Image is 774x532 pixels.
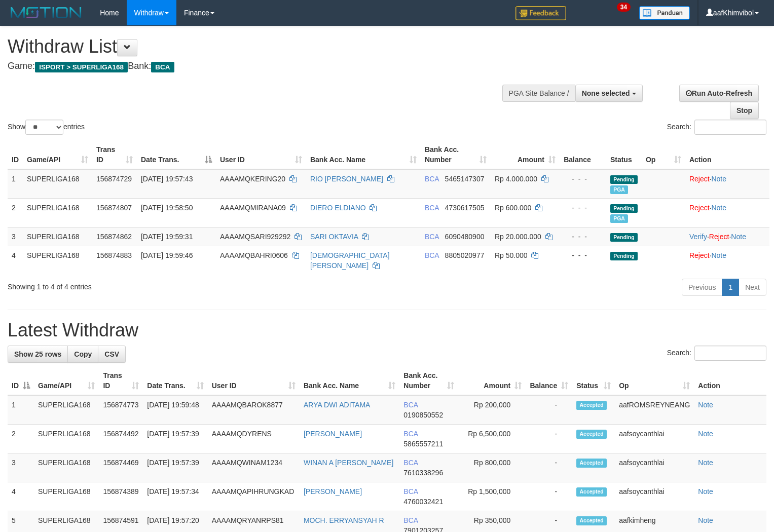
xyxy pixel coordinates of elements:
th: Bank Acc. Name: activate to sort column ascending [306,140,421,169]
a: Next [739,279,766,296]
td: 2 [8,198,23,227]
span: Pending [610,233,638,242]
a: SARI OKTAVIA [310,233,358,241]
img: panduan.png [639,6,690,20]
a: 1 [722,279,739,296]
span: AAAAMQBAHRI0606 [220,251,288,259]
span: AAAAMQKERING20 [220,175,285,183]
span: Copy 5865557211 to clipboard [403,440,443,448]
td: SUPERLIGA168 [23,227,92,246]
td: aafsoycanthlai [615,482,694,511]
div: - - - [564,203,602,213]
td: 2 [8,424,34,453]
td: SUPERLIGA168 [34,453,99,482]
td: [DATE] 19:57:39 [143,453,207,482]
td: [DATE] 19:57:34 [143,482,207,511]
a: Stop [730,102,759,119]
a: Run Auto-Refresh [679,85,759,102]
a: [DEMOGRAPHIC_DATA][PERSON_NAME] [310,251,390,270]
span: BCA [403,487,418,496]
td: SUPERLIGA168 [34,482,99,511]
button: None selected [575,85,643,102]
th: Action [694,366,766,395]
td: SUPERLIGA168 [23,198,92,227]
a: [PERSON_NAME] [304,430,362,438]
a: CSV [98,346,126,363]
td: AAAAMQWINAM1234 [208,453,300,482]
th: Trans ID: activate to sort column ascending [99,366,143,395]
span: Accepted [576,487,607,496]
td: - [526,395,572,425]
td: · · [685,227,769,246]
span: Copy 4760032421 to clipboard [403,498,443,506]
td: SUPERLIGA168 [34,395,99,425]
td: · [685,246,769,275]
span: [DATE] 19:59:46 [141,251,193,259]
span: BCA [403,459,418,467]
span: BCA [425,233,439,241]
td: 1 [8,169,23,199]
a: MOCH. ERRYANSYAH R [304,516,384,524]
a: Note [711,175,726,183]
span: Copy 7610338296 to clipboard [403,469,443,477]
div: - - - [564,250,602,260]
th: Op: activate to sort column ascending [642,140,685,169]
th: Amount: activate to sort column ascending [458,366,526,395]
td: · [685,169,769,199]
th: Status [606,140,642,169]
a: Note [698,459,713,467]
span: Marked by aafsoycanthlai [610,185,628,194]
th: Op: activate to sort column ascending [615,366,694,395]
th: Date Trans.: activate to sort column ascending [143,366,207,395]
a: Show 25 rows [8,346,68,363]
td: Rp 200,000 [458,395,526,425]
span: Copy 0190850552 to clipboard [403,411,443,419]
img: MOTION_logo.png [8,5,85,20]
td: 156874469 [99,453,143,482]
a: [PERSON_NAME] [304,487,362,496]
a: Note [731,233,746,241]
span: 156874729 [96,175,132,183]
td: aafsoycanthlai [615,424,694,453]
th: Action [685,140,769,169]
a: Reject [709,233,729,241]
select: Showentries [25,120,63,135]
th: Game/API: activate to sort column ascending [34,366,99,395]
td: - [526,424,572,453]
span: AAAAMQSARI929292 [220,233,290,241]
span: [DATE] 19:59:31 [141,233,193,241]
td: 4 [8,246,23,275]
span: Copy 4730617505 to clipboard [445,204,485,212]
a: Note [711,251,726,259]
div: - - - [564,174,602,184]
span: AAAAMQMIRANA09 [220,204,286,212]
td: · [685,198,769,227]
th: Trans ID: activate to sort column ascending [92,140,137,169]
th: ID [8,140,23,169]
td: 156874492 [99,424,143,453]
td: 1 [8,395,34,425]
td: 156874773 [99,395,143,425]
th: Status: activate to sort column ascending [572,366,615,395]
a: Note [698,430,713,438]
input: Search: [694,120,766,135]
td: 156874389 [99,482,143,511]
label: Search: [667,346,766,361]
span: [DATE] 19:57:43 [141,175,193,183]
span: Pending [610,204,638,213]
h1: Latest Withdraw [8,320,766,340]
td: - [526,482,572,511]
span: Rp 20.000.000 [495,233,541,241]
td: Rp 1,500,000 [458,482,526,511]
th: Bank Acc. Number: activate to sort column ascending [421,140,491,169]
th: Balance [560,140,606,169]
td: 3 [8,453,34,482]
a: Note [698,401,713,409]
h1: Withdraw List [8,36,506,57]
th: Balance: activate to sort column ascending [526,366,572,395]
td: SUPERLIGA168 [34,424,99,453]
span: Accepted [576,516,607,525]
span: Accepted [576,430,607,438]
td: Rp 800,000 [458,453,526,482]
h4: Game: Bank: [8,61,506,71]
